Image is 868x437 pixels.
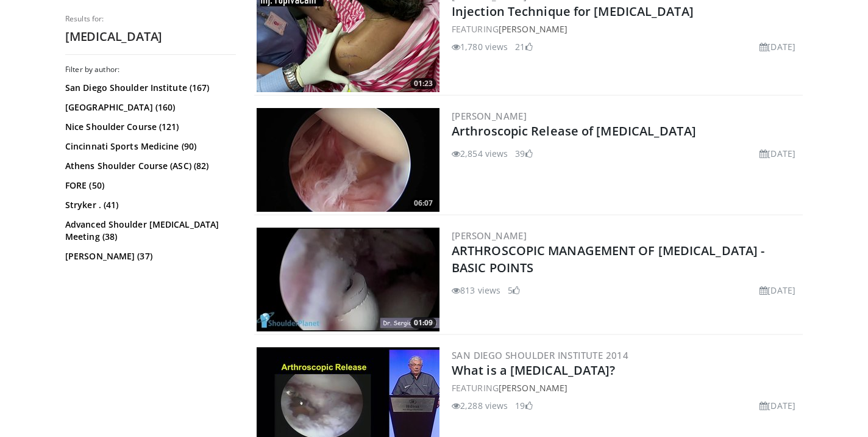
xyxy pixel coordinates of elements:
a: [PERSON_NAME] [452,229,527,242]
li: [DATE] [759,40,795,53]
a: [PERSON_NAME] [499,382,567,394]
div: FEATURING [452,381,800,394]
a: Advanced Shoulder [MEDICAL_DATA] Meeting (38) [65,218,233,243]
li: [DATE] [759,399,795,412]
a: [PERSON_NAME] [499,23,567,35]
a: Cincinnati Sports Medicine (90) [65,140,233,153]
a: Nice Shoulder Course (121) [65,121,233,133]
li: 19 [515,399,532,412]
a: Stryker . (41) [65,199,233,211]
a: 01:09 [257,228,439,331]
img: 9c302dbe-920d-4c9a-a14b-8329c6008e4c.300x170_q85_crop-smart_upscale.jpg [257,228,439,331]
a: 06:07 [257,108,439,212]
span: 01:23 [410,78,436,89]
a: ARTHROSCOPIC MANAGEMENT OF [MEDICAL_DATA] - BASIC POINTS [452,242,764,276]
a: San Diego Shoulder Institute (167) [65,82,233,94]
li: [DATE] [759,284,795,297]
span: 06:07 [410,198,436,209]
span: 01:09 [410,317,436,328]
li: 21 [515,40,532,53]
a: [PERSON_NAME] [452,110,527,122]
li: 39 [515,147,532,160]
li: 2,288 views [452,399,508,412]
a: Arthroscopic Release of [MEDICAL_DATA] [452,123,696,139]
a: [GEOGRAPHIC_DATA] (160) [65,101,233,114]
a: San Diego Shoulder Institute 2014 [452,349,628,361]
img: 8cdc3db3-8981-40ed-a37f-de78eee5c854.300x170_q85_crop-smart_upscale.jpg [257,108,439,212]
h3: Filter by author: [65,65,236,74]
li: 813 views [452,284,500,297]
h2: [MEDICAL_DATA] [65,29,236,45]
a: Athens Shoulder Course (ASC) (82) [65,160,233,172]
li: 2,854 views [452,147,508,160]
a: FORE (50) [65,179,233,192]
p: Results for: [65,14,236,24]
div: FEATURING [452,23,800,35]
li: 1,780 views [452,40,508,53]
li: [DATE] [759,147,795,160]
a: What is a [MEDICAL_DATA]? [452,362,616,378]
li: 5 [508,284,520,297]
a: [PERSON_NAME] (37) [65,250,233,262]
a: Injection Technique for [MEDICAL_DATA] [452,3,694,20]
